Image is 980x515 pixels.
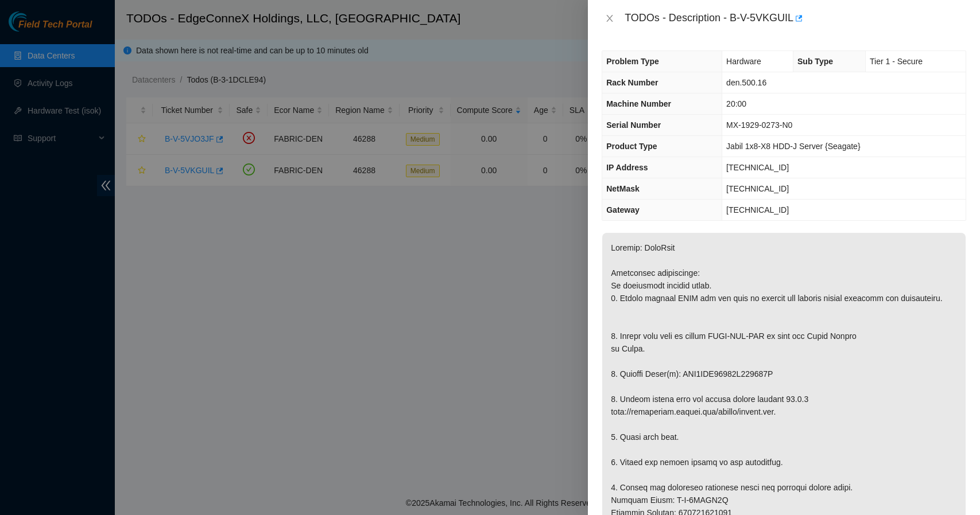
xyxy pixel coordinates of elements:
[606,57,659,66] span: Problem Type
[606,78,658,87] span: Rack Number
[726,120,792,130] span: MX-1929-0273-N0
[606,99,671,108] span: Machine Number
[726,78,766,87] span: den.500.16
[726,142,860,151] span: Jabil 1x8-X8 HDD-J Server {Seagate}
[606,163,648,172] span: IP Address
[726,57,761,66] span: Hardware
[726,99,746,108] span: 20:00
[606,120,661,130] span: Serial Number
[605,14,614,23] span: close
[797,57,833,66] span: Sub Type
[726,205,789,214] span: [TECHNICAL_ID]
[606,142,657,151] span: Product Type
[606,205,640,214] span: Gateway
[625,9,966,28] div: TODOs - Description - B-V-5VKGUIL
[870,57,923,66] span: Tier 1 - Secure
[606,184,640,193] span: NetMask
[726,163,789,172] span: [TECHNICAL_ID]
[726,184,789,193] span: [TECHNICAL_ID]
[602,13,618,24] button: Close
